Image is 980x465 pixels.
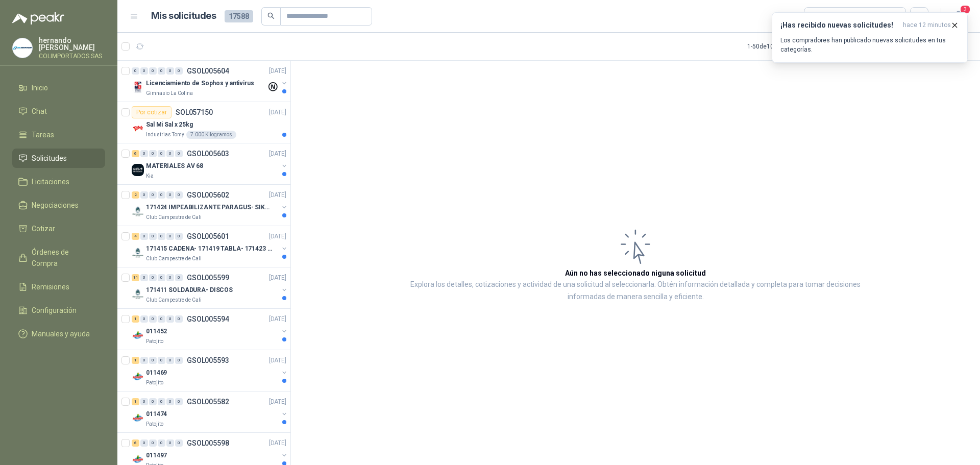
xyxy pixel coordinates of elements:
[117,102,290,143] a: Por cotizarSOL057150[DATE] Company LogoSal Mi Sal x 25kgIndustrias Tomy7.000 Kilogramos
[146,368,167,378] p: 011469
[146,327,167,336] p: 011452
[187,357,229,364] p: GSOL005593
[780,36,959,54] p: Los compradores han publicado nuevas solicitudes en tus categorías.
[151,9,216,23] h1: Mis solicitudes
[960,5,971,14] span: 3
[140,398,148,405] div: 0
[32,328,90,339] span: Manuales y ayuda
[187,315,229,323] p: GSOL005594
[32,176,69,187] span: Licitaciones
[175,233,183,240] div: 0
[225,10,253,22] span: 17588
[32,281,69,292] span: Remisiones
[132,81,144,93] img: Company Logo
[12,12,64,25] img: Logo peakr
[267,12,275,19] span: search
[132,247,144,259] img: Company Logo
[146,379,163,387] p: Patojito
[132,272,288,304] a: 11 0 0 0 0 0 GSOL005599[DATE] Company Logo171411 SOLDADURA- DISCOSClub Campestre de Cali
[12,301,105,320] a: Configuración
[146,244,273,254] p: 171415 CADENA- 171419 TABLA- 171423 VARILLA
[132,313,288,346] a: 1 0 0 0 0 0 GSOL005594[DATE] Company Logo011452Patojito
[146,451,167,460] p: 011497
[175,150,183,157] div: 0
[149,357,157,364] div: 0
[32,305,77,316] span: Configuración
[13,38,32,58] img: Company Logo
[269,356,286,365] p: [DATE]
[149,233,157,240] div: 0
[187,67,229,75] p: GSOL005604
[12,149,105,168] a: Solicitudes
[747,38,817,55] div: 1 - 50 de 10216
[187,191,229,199] p: GSOL005602
[166,357,174,364] div: 0
[158,357,165,364] div: 0
[158,67,165,75] div: 0
[140,274,148,281] div: 0
[140,150,148,157] div: 0
[146,337,163,346] p: Patojito
[32,247,95,269] span: Órdenes de Compra
[158,274,165,281] div: 0
[140,357,148,364] div: 0
[132,288,144,300] img: Company Logo
[32,129,54,140] span: Tareas
[158,150,165,157] div: 0
[175,439,183,447] div: 0
[166,150,174,157] div: 0
[132,189,288,222] a: 2 0 0 0 0 0 GSOL005602[DATE] Company Logo171424 IMPEABILIZANTE PARAGUS- SIKALASTICClub Campestre ...
[132,396,288,428] a: 1 0 0 0 0 0 GSOL005582[DATE] Company Logo011474Patojito
[269,314,286,324] p: [DATE]
[175,398,183,405] div: 0
[132,191,139,199] div: 2
[186,131,236,139] div: 7.000 Kilogramos
[12,195,105,215] a: Negociaciones
[12,172,105,191] a: Licitaciones
[146,131,184,139] p: Industrias Tomy
[132,412,144,424] img: Company Logo
[12,242,105,273] a: Órdenes de Compra
[146,285,233,295] p: 171411 SOLDADURA- DISCOS
[949,7,968,26] button: 3
[187,398,229,405] p: GSOL005582
[132,106,171,118] div: Por cotizar
[12,78,105,97] a: Inicio
[132,230,288,263] a: 4 0 0 0 0 0 GSOL005601[DATE] Company Logo171415 CADENA- 171419 TABLA- 171423 VARILLAClub Campestr...
[132,205,144,217] img: Company Logo
[772,12,968,63] button: ¡Has recibido nuevas solicitudes!hace 12 minutos Los compradores han publicado nuevas solicitudes...
[175,191,183,199] div: 0
[132,67,139,75] div: 0
[166,398,174,405] div: 0
[158,315,165,323] div: 0
[32,106,47,117] span: Chat
[140,439,148,447] div: 0
[146,296,202,304] p: Club Campestre de Cali
[269,438,286,448] p: [DATE]
[149,274,157,281] div: 0
[149,191,157,199] div: 0
[166,191,174,199] div: 0
[32,82,48,93] span: Inicio
[187,233,229,240] p: GSOL005601
[780,21,899,30] h3: ¡Has recibido nuevas solicitudes!
[176,109,213,116] p: SOL057150
[12,102,105,121] a: Chat
[132,164,144,176] img: Company Logo
[269,397,286,407] p: [DATE]
[132,150,139,157] div: 6
[158,398,165,405] div: 0
[158,233,165,240] div: 0
[39,53,105,59] p: COLIMPORTADOS SAS
[187,439,229,447] p: GSOL005598
[146,213,202,222] p: Club Campestre de Cali
[269,66,286,76] p: [DATE]
[269,273,286,283] p: [DATE]
[32,200,79,211] span: Negociaciones
[166,274,174,281] div: 0
[269,149,286,159] p: [DATE]
[149,67,157,75] div: 0
[158,439,165,447] div: 0
[146,161,203,171] p: MATERIALES AV 68
[132,398,139,405] div: 1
